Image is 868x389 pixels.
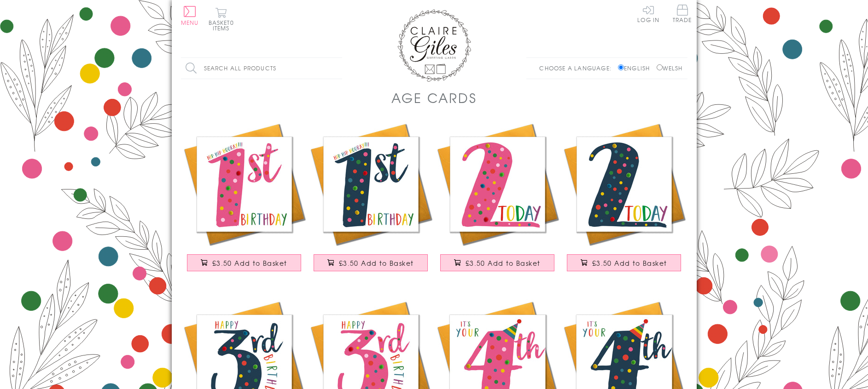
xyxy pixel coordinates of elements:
a: Log In [637,5,659,23]
button: Basket0 items [209,7,234,31]
a: Trade [673,5,692,24]
span: £3.50 Add to Basket [466,258,541,268]
p: Choose a language: [539,64,616,72]
input: Search all products [181,58,342,79]
span: £3.50 Add to Basket [592,258,667,268]
img: Birthday Card, Age 1, Blue, 1st Birthday, Embellished with pompoms [308,121,434,247]
button: £3.50 Add to Basket [567,254,681,271]
a: Birthday Card, Age 1, Blue, 1st Birthday, Embellished with pompoms £3.50 Add to Basket [308,121,434,280]
input: English [618,64,624,70]
span: Trade [673,5,692,23]
button: £3.50 Add to Basket [440,254,554,271]
button: £3.50 Add to Basket [314,254,428,271]
a: Birthday Card, Age 1, Pink, 1st Birthday, Embellished with pompoms £3.50 Add to Basket [181,121,308,280]
span: £3.50 Add to Basket [212,258,287,268]
img: Birthday Card, Age 2 - Pink, 2 Today, Embellished with colourful pompoms [434,121,561,247]
img: Claire Giles Greetings Cards [397,9,471,82]
label: Welsh [657,64,683,72]
a: Birthday Card, Age 2 - Pink, 2 Today, Embellished with colourful pompoms £3.50 Add to Basket [434,121,561,280]
a: Birthday Card, Age 2 - Blue, 2 Today, Embellished with colourful pompoms £3.50 Add to Basket [561,121,687,280]
input: Search [333,58,342,79]
button: £3.50 Add to Basket [187,254,301,271]
span: Menu [181,18,199,27]
h1: Age Cards [391,88,477,107]
input: Welsh [657,64,663,70]
label: English [618,64,654,72]
img: Birthday Card, Age 2 - Blue, 2 Today, Embellished with colourful pompoms [561,121,687,247]
span: 0 items [213,18,234,32]
button: Menu [181,6,199,25]
img: Birthday Card, Age 1, Pink, 1st Birthday, Embellished with pompoms [181,121,308,247]
span: £3.50 Add to Basket [339,258,414,268]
